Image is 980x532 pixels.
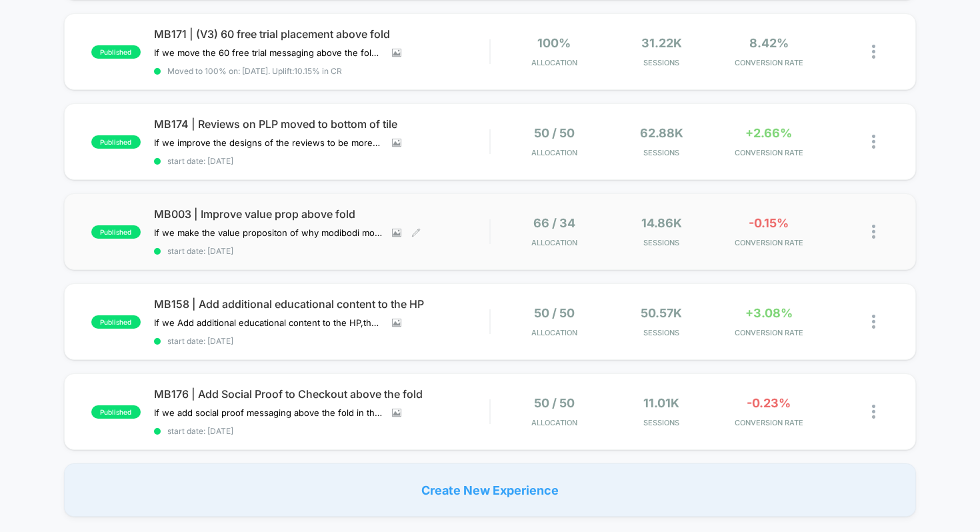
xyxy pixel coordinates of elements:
[91,135,141,149] span: published
[91,45,141,59] span: published
[154,407,382,418] span: If we add social proof messaging above the fold in the checkout,then conversions will increase,be...
[154,336,490,346] span: start date: [DATE]
[91,315,141,329] span: published
[611,328,712,337] span: Sessions
[154,227,382,238] span: If we make the value propositon of why modibodi more clear above the fold,then conversions will i...
[91,405,141,419] span: published
[749,216,789,230] span: -0.15%
[154,426,490,436] span: start date: [DATE]
[719,148,819,157] span: CONVERSION RATE
[719,328,819,337] span: CONVERSION RATE
[872,405,875,419] img: close
[533,216,575,230] span: 66 / 34
[719,58,819,67] span: CONVERSION RATE
[745,306,793,320] span: +3.08%
[154,246,490,256] span: start date: [DATE]
[154,297,490,311] span: MB158 | Add additional educational content to the HP
[611,418,712,427] span: Sessions
[749,36,789,50] span: 8.42%
[167,66,342,76] span: Moved to 100% on: [DATE] . Uplift: 10.15% in CR
[719,238,819,247] span: CONVERSION RATE
[534,396,575,410] span: 50 / 50
[154,117,490,131] span: MB174 | Reviews on PLP moved to bottom of tile
[611,58,712,67] span: Sessions
[641,306,682,320] span: 50.57k
[611,148,712,157] span: Sessions
[154,47,382,58] span: If we move the 60 free trial messaging above the fold for mobile,then conversions will increase,b...
[872,315,875,329] img: close
[154,156,490,166] span: start date: [DATE]
[531,238,577,247] span: Allocation
[154,387,490,401] span: MB176 | Add Social Proof to Checkout above the fold
[537,36,571,50] span: 100%
[641,216,682,230] span: 14.86k
[872,45,875,59] img: close
[534,306,575,320] span: 50 / 50
[531,418,577,427] span: Allocation
[643,396,679,410] span: 11.01k
[872,225,875,239] img: close
[154,137,382,148] span: If we improve the designs of the reviews to be more visible and credible,then conversions will in...
[531,328,577,337] span: Allocation
[154,207,490,221] span: MB003 | Improve value prop above fold
[91,225,141,239] span: published
[531,58,577,67] span: Allocation
[719,418,819,427] span: CONVERSION RATE
[64,463,917,517] div: Create New Experience
[872,135,875,149] img: close
[641,36,682,50] span: 31.22k
[640,126,683,140] span: 62.88k
[154,27,490,41] span: MB171 | (V3) 60 free trial placement above fold
[154,317,382,328] span: If we Add additional educational content to the HP,then CTR will increase,because visitors are be...
[745,126,792,140] span: +2.66%
[531,148,577,157] span: Allocation
[611,238,712,247] span: Sessions
[534,126,575,140] span: 50 / 50
[747,396,791,410] span: -0.23%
